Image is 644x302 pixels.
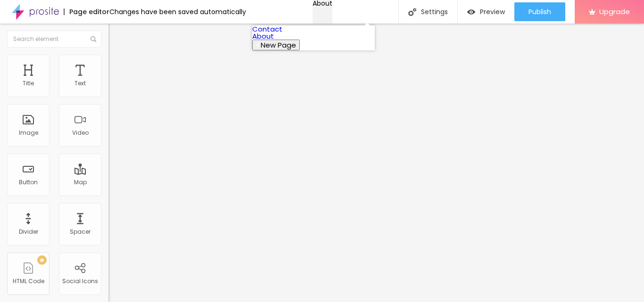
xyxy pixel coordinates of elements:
[91,36,96,42] img: Icone
[19,179,38,186] div: Button
[480,8,505,16] span: Preview
[13,278,44,285] div: HTML Code
[74,80,86,87] div: Text
[252,31,274,41] a: About
[408,8,416,16] img: Icone
[23,80,34,87] div: Title
[458,2,514,21] button: Preview
[70,229,91,235] div: Spacer
[19,130,38,136] div: Image
[108,24,644,302] iframe: Editor
[62,278,98,285] div: Social Icons
[514,2,565,21] button: Publish
[72,130,89,136] div: Video
[599,8,630,16] span: Upgrade
[109,8,246,15] div: Changes have been saved automatically
[467,8,475,16] img: view-1.svg
[64,8,109,15] div: Page editor
[19,229,38,235] div: Divider
[261,40,296,50] span: New Page
[252,40,300,50] button: New Page
[7,31,101,48] input: Search element
[252,24,282,34] a: Contact
[74,179,87,186] div: Map
[528,8,551,16] span: Publish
